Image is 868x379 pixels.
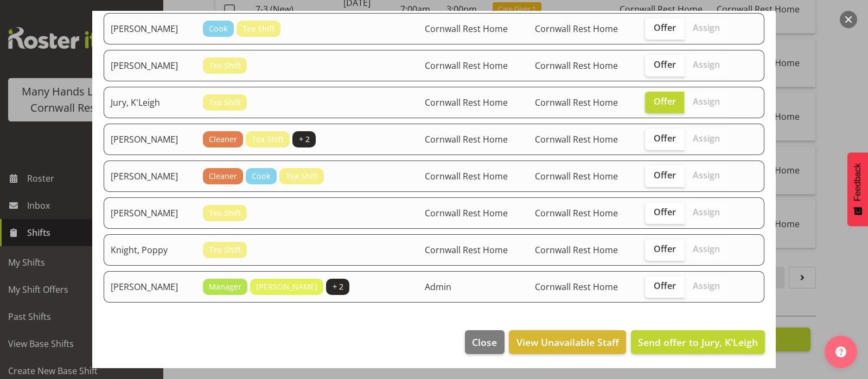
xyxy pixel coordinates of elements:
[425,207,508,219] span: Cornwall Rest Home
[252,133,284,145] span: Tea Shift
[104,124,196,155] td: [PERSON_NAME]
[104,271,196,303] td: [PERSON_NAME]
[465,330,504,354] button: Close
[535,23,618,35] span: Cornwall Rest Home
[535,281,618,293] span: Cornwall Rest Home
[286,170,318,182] span: Tea Shift
[425,170,508,182] span: Cornwall Rest Home
[693,243,720,254] span: Assign
[209,133,237,145] span: Cleaner
[242,23,275,35] span: Tea Shift
[425,60,508,72] span: Cornwall Rest Home
[104,234,196,266] td: Knight, Poppy
[104,13,196,44] td: [PERSON_NAME]
[693,280,720,291] span: Assign
[104,50,196,81] td: [PERSON_NAME]
[209,281,241,293] span: Manager
[535,133,618,145] span: Cornwall Rest Home
[654,133,676,144] span: Offer
[693,22,720,33] span: Assign
[853,163,863,201] span: Feedback
[638,336,758,349] span: Send offer to Jury, K'Leigh
[209,207,241,219] span: Tea Shift
[693,96,720,107] span: Assign
[209,23,228,35] span: Cook
[472,335,497,349] span: Close
[104,197,196,229] td: [PERSON_NAME]
[631,330,765,354] button: Send offer to Jury, K'Leigh
[535,170,618,182] span: Cornwall Rest Home
[654,207,676,217] span: Offer
[654,96,676,107] span: Offer
[847,152,868,226] button: Feedback - Show survey
[654,22,676,33] span: Offer
[535,207,618,219] span: Cornwall Rest Home
[693,59,720,70] span: Assign
[425,244,508,256] span: Cornwall Rest Home
[835,346,846,357] img: help-xxl-2.png
[256,281,317,293] span: [PERSON_NAME]
[209,244,241,256] span: Tea Shift
[425,97,508,108] span: Cornwall Rest Home
[693,133,720,144] span: Assign
[333,281,343,293] span: + 2
[654,243,676,254] span: Offer
[425,281,451,293] span: Admin
[654,170,676,181] span: Offer
[693,170,720,181] span: Assign
[425,133,508,145] span: Cornwall Rest Home
[104,160,196,192] td: [PERSON_NAME]
[209,60,241,72] span: Tea Shift
[209,97,241,108] span: Tea Shift
[252,170,271,182] span: Cook
[209,170,237,182] span: Cleaner
[654,280,676,291] span: Offer
[299,133,310,145] span: + 2
[425,23,508,35] span: Cornwall Rest Home
[104,87,196,118] td: Jury, K'Leigh
[509,330,626,354] button: View Unavailable Staff
[654,59,676,70] span: Offer
[535,244,618,256] span: Cornwall Rest Home
[516,335,619,349] span: View Unavailable Staff
[693,207,720,217] span: Assign
[535,97,618,108] span: Cornwall Rest Home
[535,60,618,72] span: Cornwall Rest Home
